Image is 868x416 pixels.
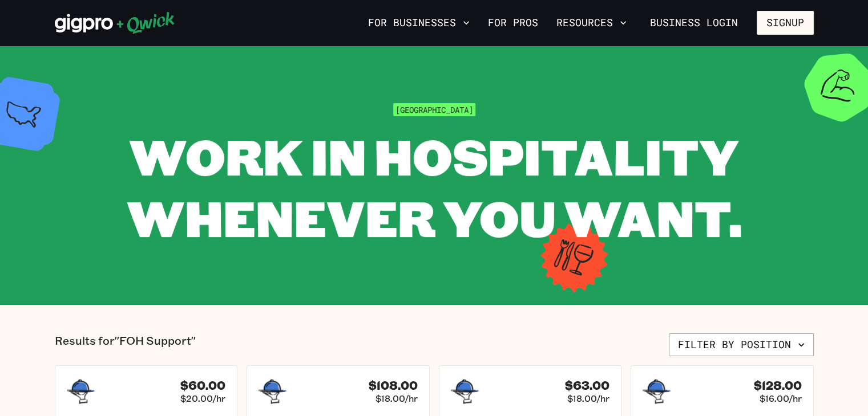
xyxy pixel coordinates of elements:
[369,378,418,393] h4: $108.00
[55,333,196,356] p: Results for "FOH Support"
[364,13,474,32] button: For Businesses
[483,13,543,32] a: For Pros
[669,333,814,356] button: Filter by position
[552,13,631,32] button: Resources
[757,11,814,35] button: Signup
[760,393,802,404] span: $16.00/hr
[180,378,225,393] h4: $60.00
[754,378,802,393] h4: $128.00
[127,123,742,250] span: WORK IN HOSPITALITY WHENEVER YOU WANT.
[376,393,418,404] span: $18.00/hr
[567,393,609,404] span: $18.00/hr
[640,11,748,35] a: Business Login
[393,103,475,116] span: [GEOGRAPHIC_DATA]
[565,378,609,393] h4: $63.00
[180,393,225,404] span: $20.00/hr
